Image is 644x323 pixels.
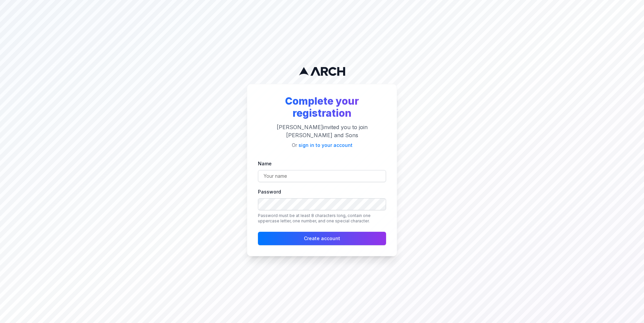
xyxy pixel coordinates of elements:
[258,95,386,119] h2: Complete your registration
[258,232,386,245] button: Create account
[299,142,353,148] a: sign in to your account
[258,123,386,139] p: [PERSON_NAME] invited you to join [PERSON_NAME] and Sons
[258,170,386,182] input: Your name
[258,161,272,166] label: Name
[258,213,386,224] p: Password must be at least 8 characters long, contain one uppercase letter, one number, and one sp...
[258,142,386,149] p: Or
[258,189,281,195] label: Password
